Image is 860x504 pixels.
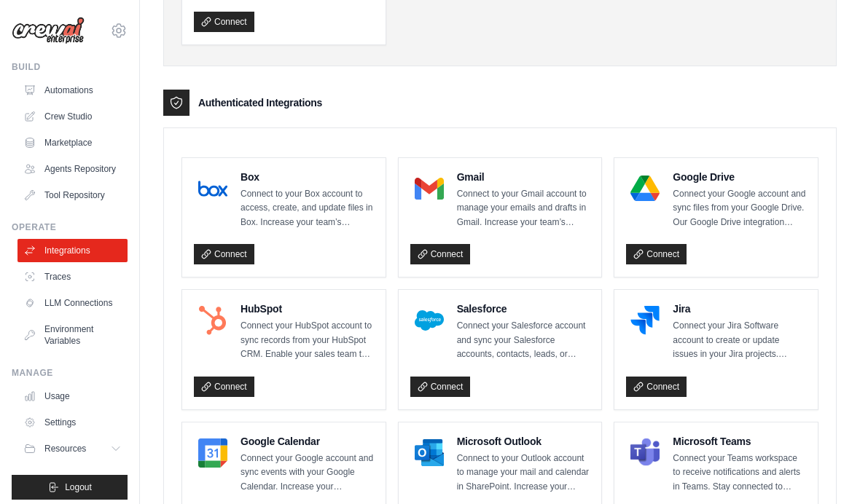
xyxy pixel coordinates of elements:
p: Connect your Jira Software account to create or update issues in your Jira projects. Increase you... [673,319,806,362]
p: Connect your Salesforce account and sync your Salesforce accounts, contacts, leads, or opportunit... [457,319,590,362]
div: Operate [12,221,128,233]
a: Connect [194,244,254,264]
img: Microsoft Outlook Logo [415,438,444,468]
img: Box Logo [198,174,227,203]
h4: Microsoft Outlook [457,434,590,449]
a: Connect [194,377,254,397]
a: Settings [17,411,128,434]
a: Marketplace [17,131,128,154]
img: Logo [12,17,85,44]
a: Integrations [17,239,128,262]
img: Microsoft Teams Logo [630,438,660,468]
h4: Google Drive [673,170,806,184]
a: Connect [194,12,254,32]
div: Build [12,61,128,73]
button: Resources [17,437,128,460]
h4: Box [241,170,374,184]
p: Connect your HubSpot account to sync records from your HubSpot CRM. Enable your sales team to clo... [241,319,374,362]
a: Connect [410,244,471,264]
a: Connect [626,377,687,397]
a: Usage [17,385,128,408]
img: Gmail Logo [415,174,444,203]
h4: Google Calendar [241,434,374,449]
button: Logout [12,475,128,500]
h4: Salesforce [457,302,590,316]
a: Agents Repository [17,157,128,181]
img: Salesforce Logo [415,306,444,335]
a: Tool Repository [17,184,128,207]
a: Environment Variables [17,318,128,353]
a: Traces [17,265,128,288]
p: Connect your Teams workspace to receive notifications and alerts in Teams. Stay connected to impo... [673,452,806,495]
a: Automations [17,79,128,102]
p: Connect your Google account and sync files from your Google Drive. Our Google Drive integration e... [673,187,806,230]
a: Crew Studio [17,105,128,128]
a: Connect [410,377,471,397]
h4: Gmail [457,170,590,184]
span: Resources [44,443,86,454]
h4: Microsoft Teams [673,434,806,449]
span: Logout [65,481,92,493]
h4: HubSpot [241,302,374,316]
p: Connect your Google account and sync events with your Google Calendar. Increase your productivity... [241,452,374,495]
h3: Authenticated Integrations [198,95,322,110]
div: Manage [12,367,128,379]
img: Google Calendar Logo [198,438,227,468]
p: Connect to your Outlook account to manage your mail and calendar in SharePoint. Increase your tea... [457,452,590,495]
img: Jira Logo [630,306,660,335]
h4: Jira [673,302,806,316]
p: Connect to your Box account to access, create, and update files in Box. Increase your team’s prod... [241,187,374,230]
img: Google Drive Logo [630,174,660,203]
p: Connect to your Gmail account to manage your emails and drafts in Gmail. Increase your team’s pro... [457,187,590,230]
a: LLM Connections [17,291,128,315]
a: Connect [626,244,687,264]
img: HubSpot Logo [198,306,227,335]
